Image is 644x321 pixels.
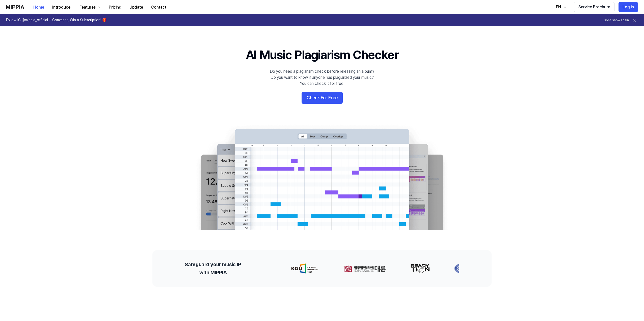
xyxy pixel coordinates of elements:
[409,263,429,274] img: partner-logo-2
[74,2,105,12] button: Features
[6,5,24,9] img: logo
[302,92,343,104] button: Check For Free
[551,2,570,12] button: EN
[574,2,614,12] button: Service Brochure
[619,2,638,12] button: Log in
[270,68,374,87] div: Do you need a plagiarism check before releasing an album? Do you want to know if anyone has plagi...
[105,2,125,12] button: Pricing
[6,18,106,23] h1: Follow IG @mippia_official + Comment, Win a Subscription! 🎁
[147,2,170,12] button: Contact
[246,46,398,63] h1: AI Music Plagiarism Checker
[29,0,48,14] a: Home
[555,4,562,10] div: EN
[191,124,453,230] img: main Image
[453,263,469,274] img: partner-logo-3
[185,260,241,277] h2: Safeguard your music IP with MIPPIA
[342,263,385,274] img: partner-logo-1
[125,0,147,14] a: Update
[604,18,629,22] button: Don't show again
[29,2,48,12] button: Home
[48,2,74,12] button: Introduce
[125,2,147,12] button: Update
[78,4,97,10] div: Features
[290,263,317,274] img: partner-logo-0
